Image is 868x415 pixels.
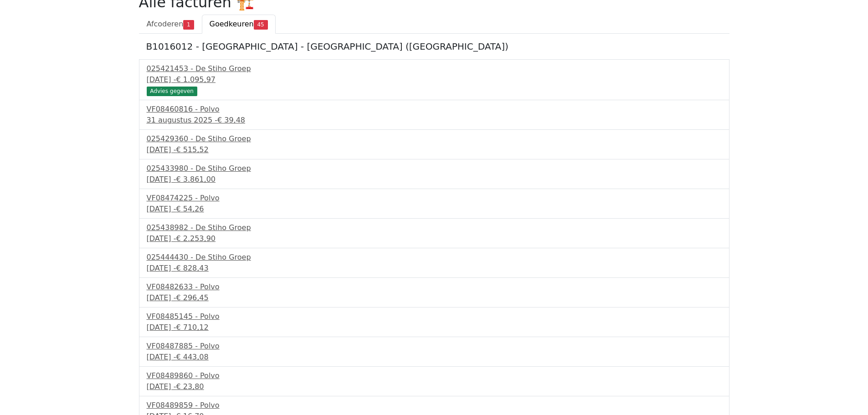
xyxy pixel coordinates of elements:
[147,370,722,381] div: VF08489860 - Polvo
[217,116,245,124] span: € 39,48
[176,264,208,272] span: € 828,43
[176,323,208,332] span: € 710,12
[176,234,216,243] span: € 2.253,90
[147,63,722,95] a: 025421453 - De Stiho Groep[DATE] -€ 1.095,97 Advies gegeven
[202,15,276,34] a: Goedkeuren45
[147,74,722,85] div: [DATE] -
[147,370,722,392] a: VF08489860 - Polvo[DATE] -€ 23,80
[176,205,204,213] span: € 54,26
[147,352,722,363] div: [DATE] -
[147,144,722,155] div: [DATE] -
[176,175,216,184] span: € 3.861,00
[147,115,722,126] div: 31 augustus 2025 -
[147,252,722,263] div: 025444430 - De Stiho Groep
[147,63,722,74] div: 025421453 - De Stiho Groep
[147,204,722,215] div: [DATE] -
[147,341,722,352] div: VF08487885 - Polvo
[147,263,722,274] div: [DATE] -
[147,322,722,333] div: [DATE] -
[210,20,254,28] span: Goedkeuren
[176,382,204,391] span: € 23,80
[147,233,722,244] div: [DATE] -
[146,41,722,52] h5: B1016012 - [GEOGRAPHIC_DATA] - [GEOGRAPHIC_DATA] ([GEOGRAPHIC_DATA])
[147,133,722,155] a: 025429360 - De Stiho Groep[DATE] -€ 515,52
[147,292,722,303] div: [DATE] -
[147,193,722,215] a: VF08474225 - Polvo[DATE] -€ 54,26
[147,193,722,204] div: VF08474225 - Polvo
[147,133,722,144] div: 025429360 - De Stiho Groep
[147,282,722,292] div: VF08482633 - Polvo
[147,381,722,392] div: [DATE] -
[147,400,722,411] div: VF08489859 - Polvo
[147,163,722,174] div: 025433980 - De Stiho Groep
[147,104,722,115] div: VF08460816 - Polvo
[147,341,722,363] a: VF08487885 - Polvo[DATE] -€ 443,08
[147,174,722,185] div: [DATE] -
[176,353,208,361] span: € 443,08
[147,282,722,303] a: VF08482633 - Polvo[DATE] -€ 296,45
[183,20,194,29] span: 1
[147,20,184,28] span: Afcoderen
[147,87,197,96] div: Advies gegeven
[254,20,268,29] span: 45
[139,15,202,34] a: Afcoderen1
[147,252,722,274] a: 025444430 - De Stiho Groep[DATE] -€ 828,43
[147,163,722,185] a: 025433980 - De Stiho Groep[DATE] -€ 3.861,00
[176,75,216,84] span: € 1.095,97
[176,145,208,154] span: € 515,52
[147,311,722,333] a: VF08485145 - Polvo[DATE] -€ 710,12
[147,222,722,244] a: 025438982 - De Stiho Groep[DATE] -€ 2.253,90
[147,222,722,233] div: 025438982 - De Stiho Groep
[147,104,722,126] a: VF08460816 - Polvo31 augustus 2025 -€ 39,48
[176,293,208,302] span: € 296,45
[147,311,722,322] div: VF08485145 - Polvo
